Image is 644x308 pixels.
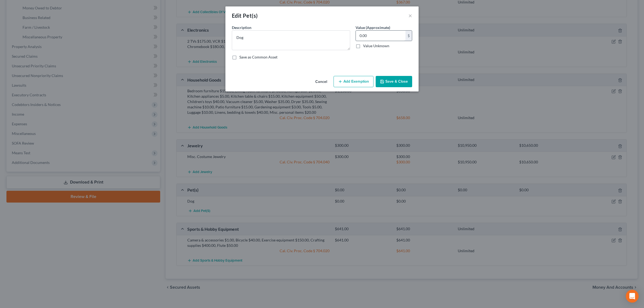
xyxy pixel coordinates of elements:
div: Open Intercom Messenger [626,290,639,303]
button: Cancel [311,76,331,87]
button: × [408,12,412,19]
span: Description [232,25,251,30]
button: Save & Close [376,76,412,87]
input: 0.00 [356,31,405,41]
button: Add Exemption [334,76,374,87]
div: $ [405,31,412,41]
label: Save as Common Asset [239,54,277,60]
label: Value Unknown [363,43,389,49]
div: Edit Pet(s) [232,12,258,19]
label: Value (Approximate) [356,25,390,30]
